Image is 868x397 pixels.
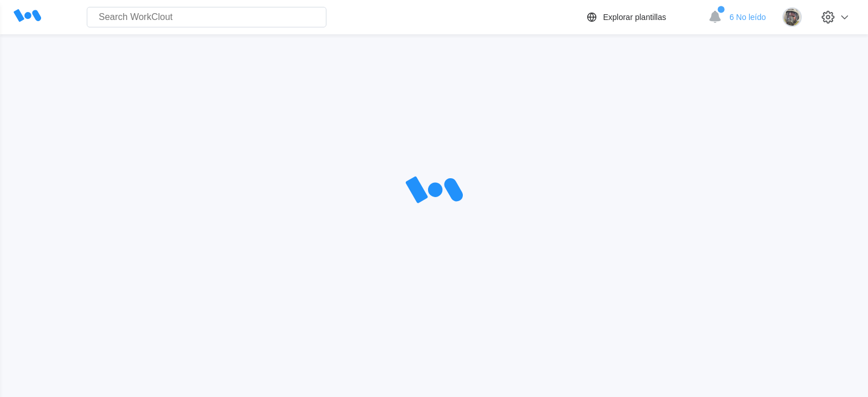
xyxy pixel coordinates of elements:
div: Explorar plantillas [603,13,667,22]
input: Search WorkClout [87,7,326,27]
span: 6 No leído [729,13,766,22]
img: 2f847459-28ef-4a61-85e4-954d408df519.jpg [782,7,802,27]
a: Explorar plantillas [585,10,703,24]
